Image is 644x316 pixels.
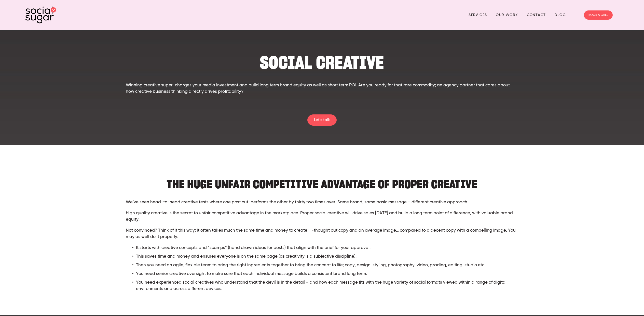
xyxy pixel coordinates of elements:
p: Not convinced? Think of it this way; it often takes much the same time and money to create ill-th... [126,227,518,240]
a: Our Work [496,11,518,19]
a: Services [469,11,487,19]
img: SocialSugar [25,6,56,23]
p: You need experienced social creatives who understand that the devil is in the detail – and how ea... [136,279,518,292]
a: Let's talk [307,114,337,126]
h2: THE HUGE UNFAIR COMPETITIVE ADVANTAGE OF PROPER CREATIVE [126,174,518,189]
p: We’ve seen head-to-head creative tests where one post out-performs the other by thirty two times ... [126,199,518,206]
p: High quality creative is the secret to unfair competitive advantage in the marketplace. Proper so... [126,210,518,223]
p: You need senior creative oversight to make sure that each individual message builds a consistent ... [136,271,518,277]
h1: SOCIAL CREATIVE [126,55,518,70]
p: Winning creative super-charges your media investment and build long term brand equity as well as ... [126,82,518,95]
a: Blog [555,11,566,19]
p: This saves time and money and ensures everyone is on the same page (as creativity is a subjective... [136,253,518,260]
p: It starts with creative concepts and “scamps” (hand drawn ideas for posts) that align with the br... [136,245,518,251]
a: Contact [527,11,546,19]
a: BOOK A CALL [584,10,613,20]
p: Then you need an agile, flexible team to bring the right ingredients together to bring the concep... [136,262,518,269]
